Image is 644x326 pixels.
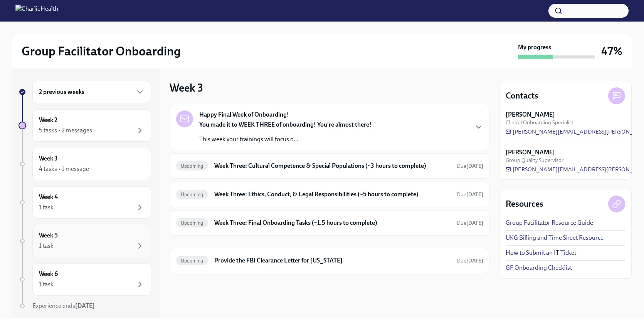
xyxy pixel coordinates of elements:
[506,90,538,102] h4: Contacts
[39,231,58,240] h6: Week 5
[18,109,151,142] a: Week 25 tasks • 2 messages
[176,258,208,264] span: Upcoming
[176,217,483,229] a: UpcomingWeek Three: Final Onboarding Tasks (~1.5 hours to complete)Due[DATE]
[466,191,483,198] strong: [DATE]
[199,121,372,128] strong: You made it to WEEK THREE of onboarding! You're almost there!
[39,116,57,124] h6: Week 2
[457,163,483,169] span: Due
[39,193,58,201] h6: Week 4
[176,160,483,172] a: UpcomingWeek Three: Cultural Competence & Special Populations (~3 hours to complete)Due[DATE]
[506,234,604,242] a: UKG Billing and Time Sheet Resource
[601,44,622,58] h3: 47%
[75,302,95,309] strong: [DATE]
[18,225,151,257] a: Week 51 task
[39,242,54,250] div: 1 task
[506,249,576,257] a: How to Submit an IT Ticket
[457,220,483,226] span: Due
[32,81,151,103] div: 2 previous weeks
[214,190,451,199] h6: Week Three: Ethics, Conduct, & Legal Responsibilities (~5 hours to complete)
[457,191,483,198] span: Due
[18,186,151,219] a: Week 41 task
[22,43,181,59] h2: Group Facilitator Onboarding
[199,110,289,119] strong: Happy Final Week of Onboarding!
[39,154,58,163] h6: Week 3
[466,220,483,226] strong: [DATE]
[39,88,84,96] h6: 2 previous weeks
[199,135,372,144] p: This week your trainings will focus o...
[214,219,451,227] h6: Week Three: Final Onboarding Tasks (~1.5 hours to complete)
[506,264,572,272] a: GF Onboarding Checklist
[457,219,483,227] span: September 27th, 2025 10:00
[176,188,483,201] a: UpcomingWeek Three: Ethics, Conduct, & Legal Responsibilities (~5 hours to complete)Due[DATE]
[506,198,543,210] h4: Resources
[18,263,151,296] a: Week 61 task
[506,157,563,164] span: Group Quality Supervisor
[457,257,483,264] span: Due
[506,219,593,227] a: Group Facilitator Resource Guide
[457,191,483,198] span: September 29th, 2025 10:00
[176,220,208,226] span: Upcoming
[170,81,203,95] h3: Week 3
[457,257,483,264] span: October 14th, 2025 10:00
[39,165,89,173] div: 4 tasks • 1 message
[39,126,92,135] div: 5 tasks • 2 messages
[457,162,483,170] span: September 29th, 2025 10:00
[176,192,208,197] span: Upcoming
[15,5,58,17] img: CharlieHealth
[466,163,483,169] strong: [DATE]
[506,119,573,126] span: Clinical Onboarding Specialist
[214,256,451,265] h6: Provide the FBI Clearance Letter for [US_STATE]
[466,257,483,264] strong: [DATE]
[518,43,551,52] strong: My progress
[39,280,54,289] div: 1 task
[506,110,555,119] strong: [PERSON_NAME]
[39,270,58,278] h6: Week 6
[39,203,54,212] div: 1 task
[176,163,208,169] span: Upcoming
[214,162,451,170] h6: Week Three: Cultural Competence & Special Populations (~3 hours to complete)
[506,148,555,157] strong: [PERSON_NAME]
[176,254,483,267] a: UpcomingProvide the FBI Clearance Letter for [US_STATE]Due[DATE]
[32,302,95,309] span: Experience ends
[18,148,151,180] a: Week 34 tasks • 1 message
